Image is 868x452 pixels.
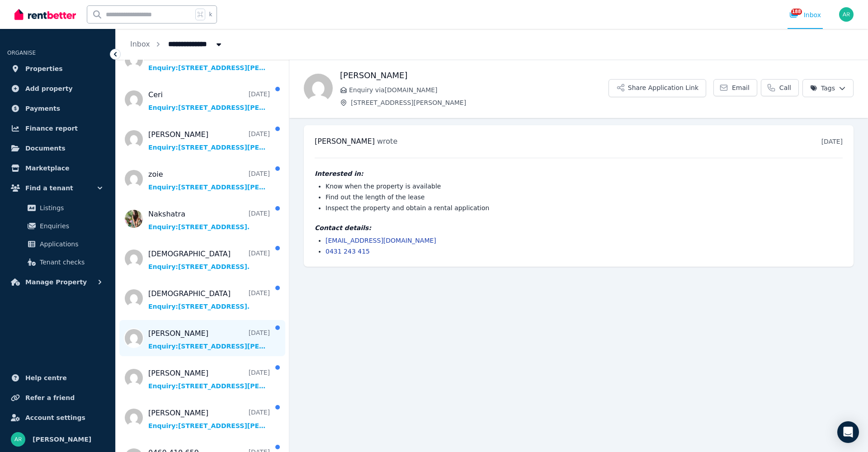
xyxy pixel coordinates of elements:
a: Email [713,79,757,96]
a: Inbox [130,40,150,48]
a: [DEMOGRAPHIC_DATA][DATE]Enquiry:[STREET_ADDRESS]. [148,288,270,311]
span: Enquiries [40,221,101,231]
h4: Interested in: [315,169,843,178]
img: RentBetter [14,8,76,21]
span: ORGANISE [7,50,36,56]
h4: Contact details: [315,223,843,232]
span: Documents [25,143,66,154]
h1: [PERSON_NAME] [340,69,609,82]
li: Inspect the property and obtain a rental application [325,203,843,212]
button: Tags [802,79,854,97]
span: Finance report [25,123,78,134]
div: Open Intercom Messenger [837,421,859,443]
a: Add property [7,80,108,98]
span: 188 [791,9,802,15]
a: Nakshatra[DATE]Enquiry:[STREET_ADDRESS]. [148,209,270,231]
span: Help centre [25,372,67,383]
span: Call [779,83,791,92]
a: Ceri[DATE]Enquiry:[STREET_ADDRESS][PERSON_NAME]. [148,89,270,112]
a: [PERSON_NAME][DATE]Enquiry:[STREET_ADDRESS][PERSON_NAME]. [148,328,270,351]
a: [PERSON_NAME][DATE]Enquiry:[STREET_ADDRESS][PERSON_NAME]. [148,408,270,430]
span: Manage Property [25,277,87,287]
a: Marketplace [7,159,108,177]
a: [PERSON_NAME][DATE]Enquiry:[STREET_ADDRESS][PERSON_NAME]. [148,368,270,391]
button: Manage Property [7,273,108,291]
span: Find a tenant [25,183,73,193]
a: Documents [7,139,108,157]
span: Payments [25,103,60,114]
div: Inbox [789,10,821,19]
span: [PERSON_NAME] [33,434,91,445]
span: Applications [40,239,101,250]
a: Tenant checks [11,253,104,271]
img: Alejandra Reyes [839,7,854,22]
span: Properties [25,63,63,74]
span: Add property [25,83,73,94]
img: Maria [304,74,333,103]
span: Marketplace [25,163,69,174]
a: 0431 243 415 [325,248,370,255]
a: Call [761,79,799,96]
a: Ceri[DATE]Enquiry:[STREET_ADDRESS][PERSON_NAME]. [148,50,270,72]
img: Alejandra Reyes [11,432,25,447]
a: Refer a friend [7,389,108,407]
a: Properties [7,60,108,78]
a: Payments [7,99,108,118]
li: Find out the length of the lease [325,193,843,202]
span: Enquiry via [DOMAIN_NAME] [349,85,609,94]
nav: Breadcrumb [116,29,238,60]
li: Know when the property is available [325,182,843,191]
a: zoie[DATE]Enquiry:[STREET_ADDRESS][PERSON_NAME]. [148,169,270,192]
span: k [209,11,212,18]
button: Share Application Link [609,79,706,97]
a: Enquiries [11,217,104,235]
span: Tenant checks [40,257,101,268]
button: Find a tenant [7,179,108,197]
span: Tags [810,84,835,93]
span: [PERSON_NAME] [315,137,375,146]
span: Account settings [25,412,85,423]
a: [DEMOGRAPHIC_DATA][DATE]Enquiry:[STREET_ADDRESS]. [148,249,270,271]
a: [PERSON_NAME][DATE]Enquiry:[STREET_ADDRESS][PERSON_NAME]. [148,129,270,152]
span: [STREET_ADDRESS][PERSON_NAME] [351,98,609,107]
a: Applications [11,235,104,253]
a: Finance report [7,119,108,137]
time: [DATE] [821,138,843,145]
a: Help centre [7,369,108,387]
a: Listings [11,199,104,217]
a: [EMAIL_ADDRESS][DOMAIN_NAME] [325,237,436,244]
span: Email [732,83,750,92]
span: wrote [377,137,397,146]
a: Account settings [7,409,108,427]
span: Listings [40,202,101,213]
span: Refer a friend [25,392,75,403]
